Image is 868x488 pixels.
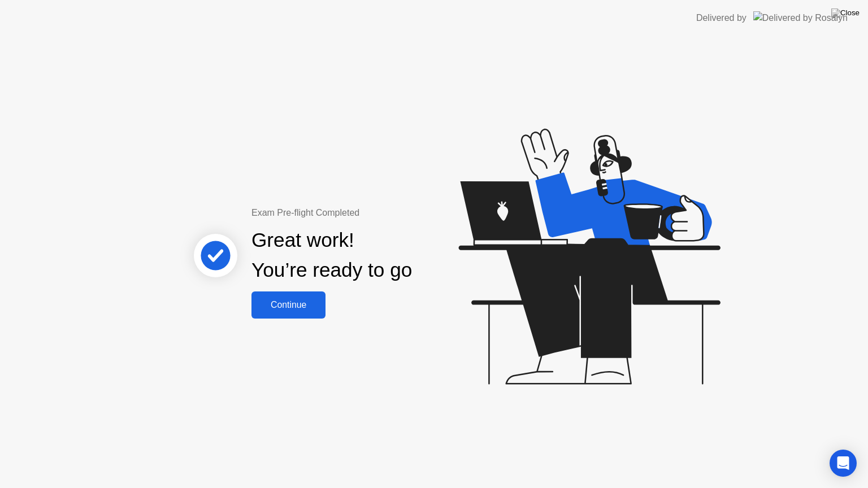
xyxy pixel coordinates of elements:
[255,300,322,310] div: Continue
[696,11,747,25] div: Delivered by
[251,206,485,220] div: Exam Pre-flight Completed
[830,450,857,477] div: Open Intercom Messenger
[251,225,412,285] div: Great work! You’re ready to go
[831,8,860,18] img: Close
[753,11,848,24] img: Delivered by Rosalyn
[251,291,325,319] button: Continue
